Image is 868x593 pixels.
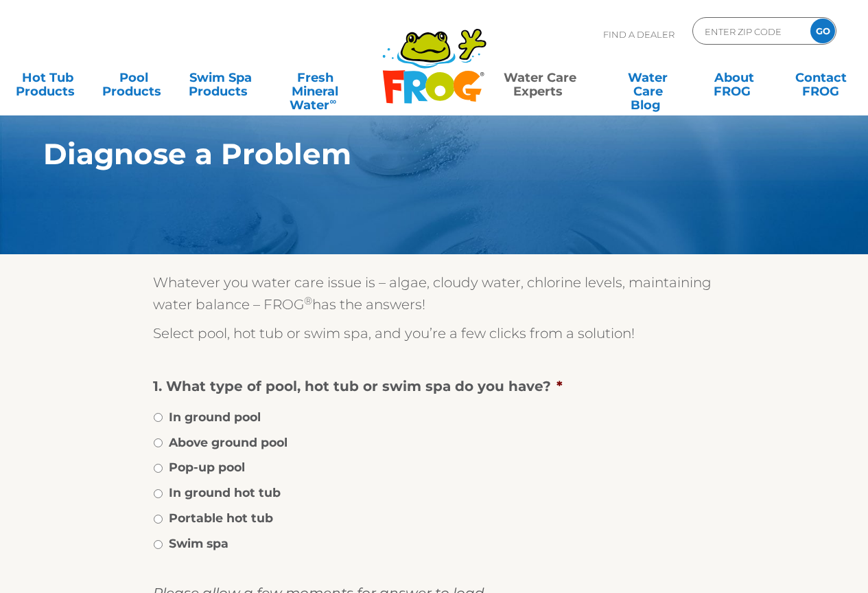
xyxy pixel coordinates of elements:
[603,17,675,52] p: Find A Dealer
[169,458,245,476] label: Pop-up pool
[187,64,254,91] a: Swim SpaProducts
[153,377,705,395] label: 1. What type of pool, hot tub or swim spa do you have?
[169,535,228,552] label: Swim spa
[43,136,351,172] strong: Diagnose a Problem
[304,294,312,307] sup: ®
[614,64,681,91] a: Water CareBlog
[486,64,595,91] a: Water CareExperts
[701,64,768,91] a: AboutFROG
[169,434,288,451] label: Above ground pool
[329,96,336,107] sup: ∞
[14,64,81,91] a: Hot TubProducts
[787,64,854,91] a: ContactFROG
[273,64,357,91] a: Fresh MineralWater∞
[153,271,716,315] p: Whatever you water care issue is – algae, cloudy water, chlorine levels, maintaining water balanc...
[153,322,716,344] p: Select pool, hot tub or swim spa, and you’re a few clicks from a solution!
[169,408,261,426] label: In ground pool
[169,484,281,502] label: In ground hot tub
[169,509,273,527] label: Portable hot tub
[810,19,835,43] input: GO
[703,21,796,41] input: Zip Code Form
[100,64,167,91] a: PoolProducts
